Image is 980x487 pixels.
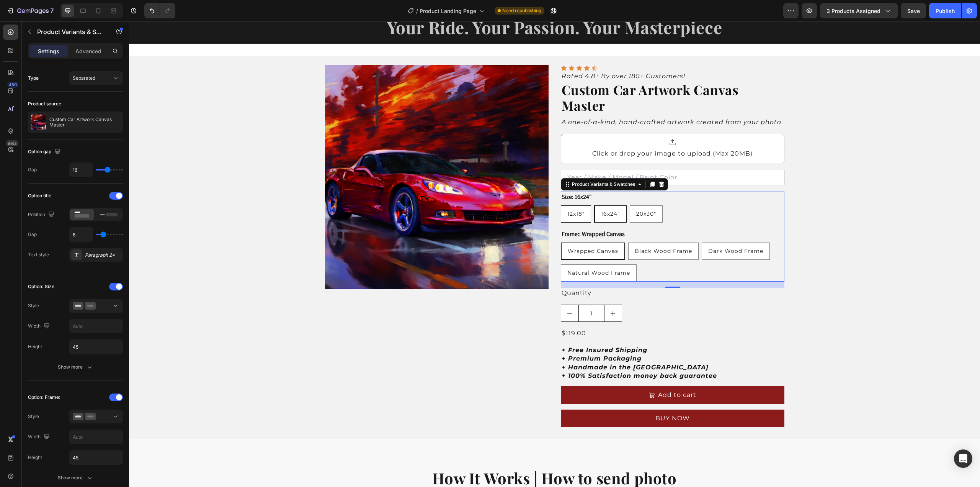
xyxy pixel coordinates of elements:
[7,82,18,88] div: 450
[28,100,61,107] div: Product source
[475,284,493,300] button: increment
[433,97,652,104] i: A one-of-a-kind, hand-crafted artwork created from your photo
[144,3,175,18] div: Undo/Redo
[506,226,563,233] span: Black Wood Frame
[420,7,476,15] span: Product Landing Page
[28,283,54,290] div: Option: Size
[28,75,39,82] div: Type
[50,6,54,15] p: 7
[28,360,123,374] button: Show more
[58,363,93,371] div: Show more
[49,117,120,128] p: Custom Car Artwork Canvas Master
[433,342,580,349] strong: + Handmade in the [GEOGRAPHIC_DATA]
[929,3,961,18] button: Publish
[416,7,418,15] span: /
[936,7,955,15] div: Publish
[38,47,59,55] p: Settings
[28,394,60,401] div: Option: Frame:
[438,189,456,196] span: 12x18"
[439,226,489,233] span: Wrapped Canvas
[28,413,39,420] div: Style
[70,319,122,333] input: Auto
[31,115,46,130] img: product feature img
[526,393,561,401] div: BUY NOW
[432,170,464,181] legend: Size: 16x24"
[432,284,449,300] button: decrement
[901,3,926,18] button: Save
[954,449,972,468] div: Open Intercom Messenger
[432,365,655,382] button: Add to cart
[70,340,122,354] input: Auto
[28,210,56,220] div: Position
[70,228,93,241] input: Auto
[28,166,37,173] div: Gap
[28,321,51,331] div: Width
[73,75,95,81] span: Separated
[432,60,655,93] h2: Custom Car Artwork Canvas Master
[433,51,556,58] i: Rated 4.8+ By over 180+ Customers!
[432,207,497,218] legend: Frame:: Wrapped Canvas
[85,252,121,259] div: Paragraph 2*
[438,248,501,255] span: Natural Wood Frame
[507,189,527,196] span: 20x30"
[432,307,655,317] div: $119.00
[69,71,123,85] button: Separated
[529,369,567,378] div: Add to cart
[432,388,655,406] button: BUY NOW
[433,351,588,358] strong: + 100% Satisfaction money back guarantee
[463,128,624,136] div: Click or drop your image to upload (Max 20MB)
[70,430,122,444] input: Auto
[502,7,541,14] span: Need republishing
[472,189,491,196] span: 16x24"
[28,471,123,485] button: Show more
[37,27,102,36] p: Product Variants & Swatches
[907,8,920,14] span: Save
[449,284,475,300] input: quantity
[28,343,42,350] div: Height
[28,454,42,461] div: Height
[433,325,518,332] strong: + Free Insured Shipping
[28,231,37,238] div: Gap
[75,47,101,55] p: Advanced
[579,226,634,233] span: Dark Wood Frame
[129,21,980,487] iframe: Design area
[441,159,508,166] div: Product Variants & Swatches
[28,147,62,157] div: Option gap
[28,192,51,199] div: Option title
[826,7,880,15] span: 3 products assigned
[6,140,18,146] div: Beta
[433,333,513,341] strong: + Premium Packaging
[58,474,93,482] div: Show more
[3,3,57,18] button: 7
[28,302,39,309] div: Style
[70,451,122,464] input: Auto
[70,163,93,177] input: Auto
[28,432,51,442] div: Width
[432,148,655,164] input: Year / Make / Model / Paint Color
[432,267,655,277] div: Quantity
[28,251,49,258] div: Text style
[820,3,898,18] button: 3 products assigned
